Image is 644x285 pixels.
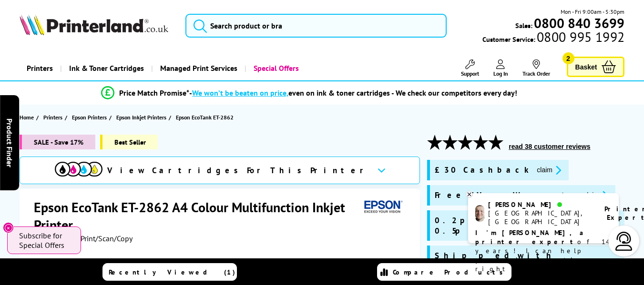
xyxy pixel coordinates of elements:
span: Product Finder [5,118,14,167]
a: Printers [20,56,60,80]
button: Close [3,222,14,233]
span: View Cartridges For This Printer [107,165,369,176]
img: Printerland Logo [20,14,168,35]
span: Home [20,112,34,122]
a: Special Offers [245,56,306,80]
span: Free 5 Year Warranty [435,190,576,201]
div: [GEOGRAPHIC_DATA], [GEOGRAPHIC_DATA] [488,209,593,226]
span: Sales: [515,21,532,30]
span: Epson Inkjet Printers [116,112,166,122]
a: 0800 840 3699 [532,19,624,28]
span: Customer Service: [482,32,624,44]
span: 0800 995 1992 [535,32,624,41]
img: View Cartridges [55,162,102,177]
span: Best Seller [100,135,158,149]
a: Managed Print Services [151,56,245,80]
span: Compare Products [393,268,508,276]
input: Search product or bra [185,14,447,38]
li: modal_Promise [5,85,614,101]
span: SALE - Save 17% [20,135,95,149]
button: promo-description [534,165,564,176]
span: Printers [43,112,62,122]
img: Epson [360,198,404,216]
button: promo-description [581,190,611,201]
a: Epson Printers [72,112,109,122]
a: Printerland Logo [20,14,174,37]
img: ashley-livechat.png [475,205,484,222]
a: Track Order [522,59,550,77]
span: | Print/Scan/Copy [77,234,133,243]
span: Shipped with 3.6K Black & 6.5K CMY Inks* [435,250,590,282]
span: Ink & Toner Cartridges [69,56,144,80]
span: Mon - Fri 9:00am - 5:30pm [561,7,624,16]
a: Printers [43,112,65,122]
span: Subscribe for Special Offers [19,231,72,250]
span: Price Match Promise* [119,88,189,98]
button: read 38 customer reviews [506,142,593,151]
a: Log In [493,59,508,77]
span: 0.2p per Mono Page, 0.5p per Colour Page* [435,215,620,236]
span: Support [461,70,479,77]
span: Basket [575,60,597,73]
div: [PERSON_NAME] [488,200,593,209]
a: Epson EcoTank ET-2862 [176,112,236,122]
span: Recently Viewed (1) [109,268,235,276]
a: Ink & Toner Cartridges [60,56,151,80]
p: of 14 years! I can help you choose the right product [475,228,612,274]
span: We won’t be beaten on price, [192,88,288,98]
span: Log In [493,70,508,77]
img: user-headset-light.svg [614,232,634,251]
b: I'm [PERSON_NAME], a printer expert [475,228,586,246]
div: - even on ink & toner cartridges - We check our competitors every day! [189,88,517,98]
b: 0800 840 3699 [534,14,624,32]
span: Epson Printers [72,112,107,122]
a: Compare Products [377,263,511,281]
a: Epson Inkjet Printers [116,112,169,122]
a: Support [461,59,479,77]
a: Recently Viewed (1) [102,263,237,281]
span: 2 [562,52,574,64]
span: Epson EcoTank ET-2862 [176,112,234,122]
span: £30 Cashback [435,165,529,176]
a: Basket 2 [567,57,625,77]
a: Home [20,112,36,122]
h1: Epson EcoTank ET-2862 A4 Colour Multifunction Inkjet Printer [34,198,361,234]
